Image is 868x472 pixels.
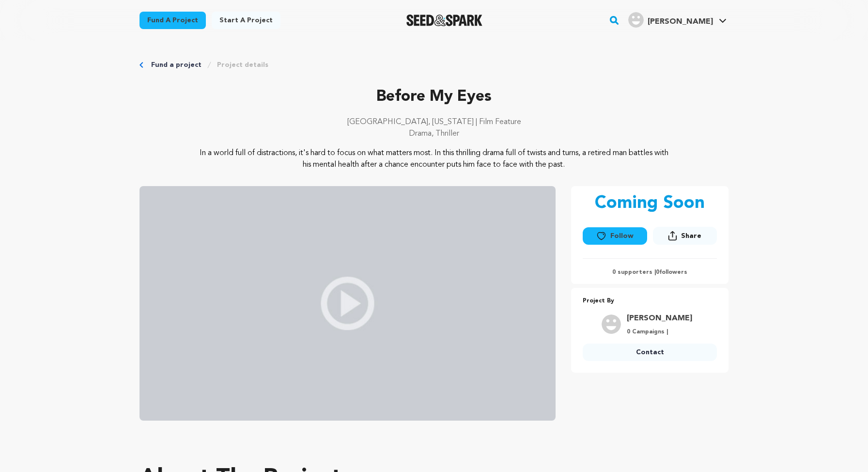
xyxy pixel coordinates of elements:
[212,12,280,29] a: Start a project
[681,231,701,241] span: Share
[406,15,482,26] img: Seed&Spark Logo Dark Mode
[406,15,482,26] a: Seed&Spark Homepage
[583,344,717,361] a: Contact
[628,12,713,28] div: Alongi M.'s Profile
[626,10,728,31] span: Alongi M.'s Profile
[583,296,717,307] p: Project By
[648,18,713,26] span: [PERSON_NAME]
[626,10,728,28] a: Alongi M.'s Profile
[628,12,644,28] img: user.png
[151,60,201,70] a: Fund a project
[627,328,692,336] p: 0 Campaigns |
[583,227,647,245] button: Follow
[139,60,728,70] div: Breadcrumb
[139,128,728,140] p: Drama, Thriller
[595,194,705,213] p: Coming Soon
[583,268,717,276] p: 0 supporters | followers
[199,147,670,171] p: In a world full of distractions, it's hard to focus on what matters most. In this thrilling drama...
[653,227,717,245] button: Share
[602,315,621,334] img: user.png
[139,12,206,29] a: Fund a project
[656,269,659,275] span: 0
[139,85,728,109] p: Before My Eyes
[139,186,556,421] img: video_placeholder.jpg
[139,116,728,128] p: [GEOGRAPHIC_DATA], [US_STATE] | Film Feature
[653,227,717,249] span: Share
[217,60,268,70] a: Project details
[627,313,692,324] a: Goto Alongi Mike profile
